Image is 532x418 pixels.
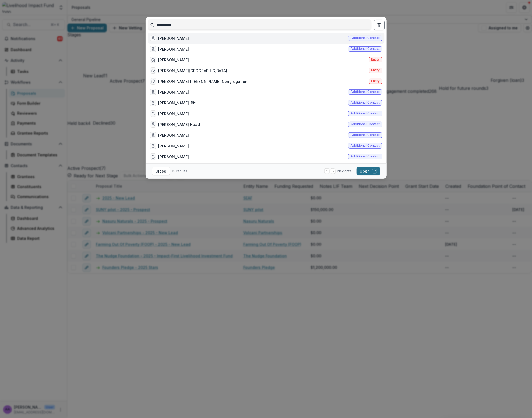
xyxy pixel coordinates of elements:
[371,79,380,83] span: Entity
[158,57,189,63] div: [PERSON_NAME]
[158,46,189,52] div: [PERSON_NAME]
[351,36,380,40] span: Additional contact
[374,20,385,30] button: toggle filters
[158,36,189,41] div: [PERSON_NAME]
[351,90,380,94] span: Additional contact
[158,111,189,117] div: [PERSON_NAME]
[158,143,189,149] div: [PERSON_NAME]
[351,154,380,158] span: Additional contact
[351,133,380,137] span: Additional contact
[158,68,227,73] div: [PERSON_NAME][GEOGRAPHIC_DATA]
[351,47,380,51] span: Additional contact
[351,111,380,115] span: Additional contact
[371,68,380,72] span: Entity
[172,169,176,173] span: 19
[351,101,380,104] span: Additional contact
[371,58,380,61] span: Entity
[177,169,188,173] span: results
[158,154,189,160] div: [PERSON_NAME]
[152,167,170,175] button: Close
[338,169,352,174] span: Navigate
[351,144,380,147] span: Additional contact
[158,79,248,84] div: [PERSON_NAME] [PERSON_NAME] Congregation
[158,122,200,127] div: [PERSON_NAME] Head
[158,132,189,138] div: [PERSON_NAME]
[158,89,189,95] div: [PERSON_NAME]
[357,167,380,175] button: Open
[158,100,197,106] div: [PERSON_NAME]-Biti
[351,122,380,126] span: Additional contact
